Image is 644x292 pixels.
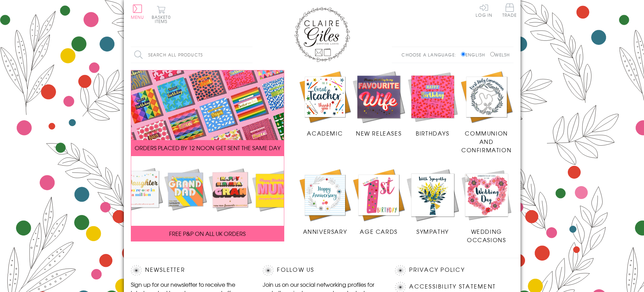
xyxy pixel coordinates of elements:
[401,52,460,58] p: Choose a language:
[298,168,352,236] a: Anniversary
[298,70,352,138] a: Academic
[263,265,381,276] h2: Follow Us
[131,5,144,19] button: Menu
[352,168,406,236] a: Age Cards
[461,52,466,56] input: English
[476,3,492,17] a: Log In
[360,227,397,236] span: Age Cards
[409,282,496,291] a: Accessibility Statement
[135,144,280,152] span: ORDERS PLACED BY 12 NOON GET SENT THE SAME DAY
[131,14,144,20] span: Menu
[461,129,511,154] span: Communion and Confirmation
[352,70,406,138] a: New Releases
[467,227,506,244] span: Wedding Occasions
[152,6,171,23] button: Basket0 items
[246,47,253,63] input: Search
[294,7,350,62] img: Claire Giles Greetings Cards
[490,52,510,58] label: Welsh
[409,265,464,275] a: Privacy Policy
[460,70,514,154] a: Communion and Confirmation
[131,265,249,276] h2: Newsletter
[461,52,488,58] label: English
[169,229,246,238] span: FREE P&P ON ALL UK ORDERS
[356,129,401,137] span: New Releases
[502,3,517,17] span: Trade
[406,70,460,138] a: Birthdays
[416,227,449,236] span: Sympathy
[460,168,514,244] a: Wedding Occasions
[131,47,253,63] input: Search all products
[303,227,347,236] span: Anniversary
[307,129,343,137] span: Academic
[502,3,517,18] a: Trade
[406,168,460,236] a: Sympathy
[416,129,449,137] span: Birthdays
[490,52,495,56] input: Welsh
[155,14,171,24] span: 0 items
